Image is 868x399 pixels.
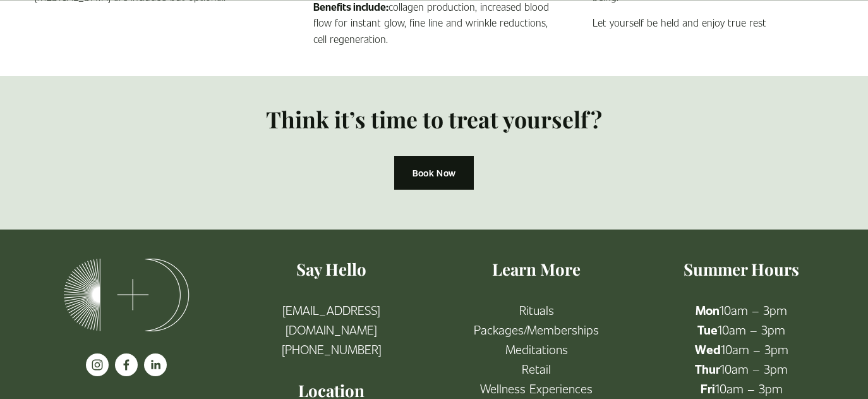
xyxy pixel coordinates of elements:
a: Book Now [394,156,474,190]
a: [EMAIL_ADDRESS][DOMAIN_NAME] [239,300,423,340]
p: Let yourself be held and enjoy true rest [593,15,833,31]
h3: Think it’s time to treat yourself? [234,104,634,135]
strong: Wed [695,341,721,357]
a: Rituals [519,300,554,320]
strong: Thur [695,360,720,377]
a: Meditations [505,340,568,359]
h4: Learn More [445,258,629,280]
strong: Fri [701,380,715,396]
h4: Summer Hours [650,258,834,280]
strong: Mon [696,302,720,318]
a: Packages/Memberships [474,320,599,340]
a: etail [529,359,551,379]
h4: Say Hello [239,258,423,280]
a: [PHONE_NUMBER] [282,340,382,359]
a: instagram-unauth [86,353,109,376]
strong: Tue [697,321,718,338]
a: LinkedIn [144,353,167,376]
a: Wellness Experiences [480,379,593,398]
a: facebook-unauth [115,353,138,376]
